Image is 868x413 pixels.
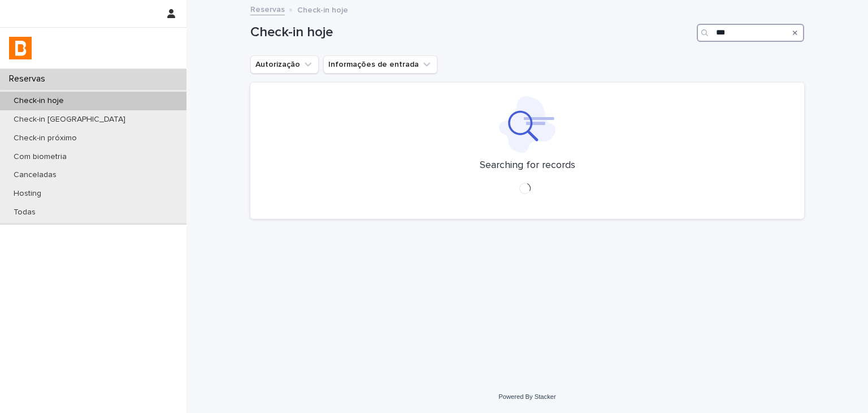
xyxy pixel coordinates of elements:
[250,55,319,74] button: Autorização
[5,208,45,217] p: Todas
[5,74,54,84] p: Reservas
[5,152,76,162] p: Com biometria
[480,160,575,172] p: Searching for records
[5,134,86,143] p: Check-in próximo
[323,55,437,74] button: Informações de entrada
[9,37,32,59] img: zVaNuJHRTjyIjT5M9Xd5
[5,170,66,180] p: Canceladas
[250,2,285,15] a: Reservas
[5,96,73,106] p: Check-in hoje
[250,24,692,41] h1: Check-in hoje
[498,393,555,400] a: Powered By Stacker
[297,3,348,15] p: Check-in hoje
[5,189,50,199] p: Hosting
[697,24,804,42] input: Search
[5,115,134,124] p: Check-in [GEOGRAPHIC_DATA]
